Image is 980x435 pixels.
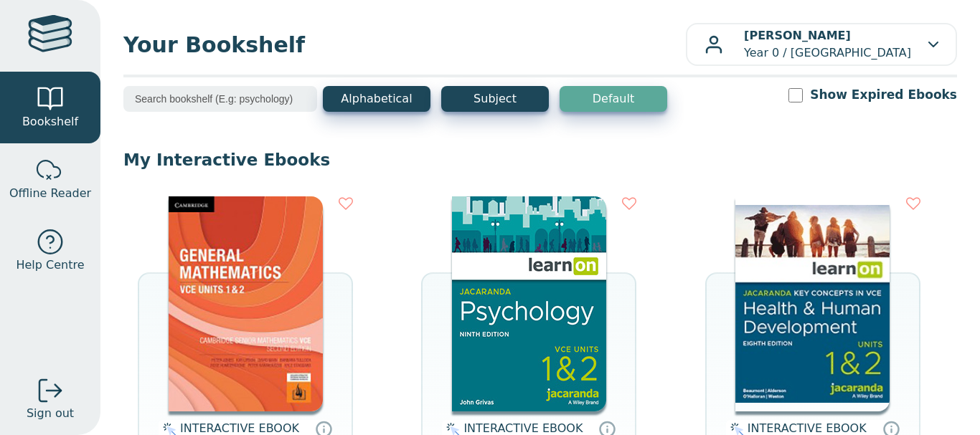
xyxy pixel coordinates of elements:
span: Help Centre [16,257,84,274]
button: [PERSON_NAME]Year 0 / [GEOGRAPHIC_DATA] [686,23,957,66]
img: 98e9f931-67be-40f3-b733-112c3181ee3a.jpg [169,196,323,411]
label: Show Expired Ebooks [810,86,957,104]
button: Subject [441,86,549,112]
span: Bookshelf [22,113,78,130]
span: Sign out [27,405,74,422]
img: 5dbb8fc4-eac2-4bdb-8cd5-a7394438c953.jpg [452,196,606,411]
img: db0c0c84-88f5-4982-b677-c50e1668d4a0.jpg [735,196,890,411]
p: Year 0 / [GEOGRAPHIC_DATA] [744,27,911,62]
span: Offline Reader [9,185,91,202]
span: INTERACTIVE EBOOK [180,421,299,435]
span: INTERACTIVE EBOOK [463,421,583,435]
input: Search bookshelf (E.g: psychology) [123,86,317,112]
span: INTERACTIVE EBOOK [748,421,867,435]
b: [PERSON_NAME] [744,29,851,42]
button: Default [560,86,667,112]
p: My Interactive Ebooks [123,149,957,171]
button: Alphabetical [323,86,430,112]
span: Your Bookshelf [123,29,686,61]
